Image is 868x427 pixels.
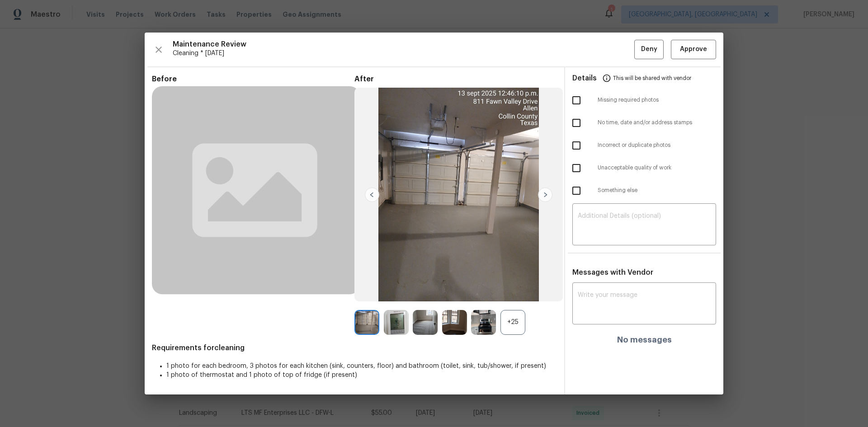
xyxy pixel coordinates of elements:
[565,157,723,179] div: Unacceptable quality of work
[166,361,557,371] li: 1 photo for each bedroom, 3 photos for each kitchen (sink, counters, floor) and bathroom (toilet,...
[565,89,723,112] div: Missing required photos
[671,40,716,59] button: Approve
[572,67,597,89] span: Details
[572,269,653,276] span: Messages with Vendor
[634,40,664,59] button: Deny
[565,134,723,157] div: Incorrect or duplicate photos
[598,119,716,127] span: No time, date and/or address stamps
[365,188,379,202] img: left-chevron-button-url
[152,75,354,84] span: Before
[152,343,557,352] span: Requirements for cleaning
[166,371,557,380] li: 1 photo of thermostat and 1 photo of top of fridge (if present)
[538,188,552,202] img: right-chevron-button-url
[641,44,657,55] span: Deny
[613,67,691,89] span: This will be shared with vendor
[598,141,716,149] span: Incorrect or duplicate photos
[173,49,634,58] span: Cleaning * [DATE]
[598,96,716,104] span: Missing required photos
[680,44,707,55] span: Approve
[598,187,716,194] span: Something else
[598,164,716,172] span: Unacceptable quality of work
[565,179,723,202] div: Something else
[500,310,525,335] div: +25
[565,112,723,134] div: No time, date and/or address stamps
[617,335,672,344] h4: No messages
[173,40,634,49] span: Maintenance Review
[354,75,557,84] span: After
